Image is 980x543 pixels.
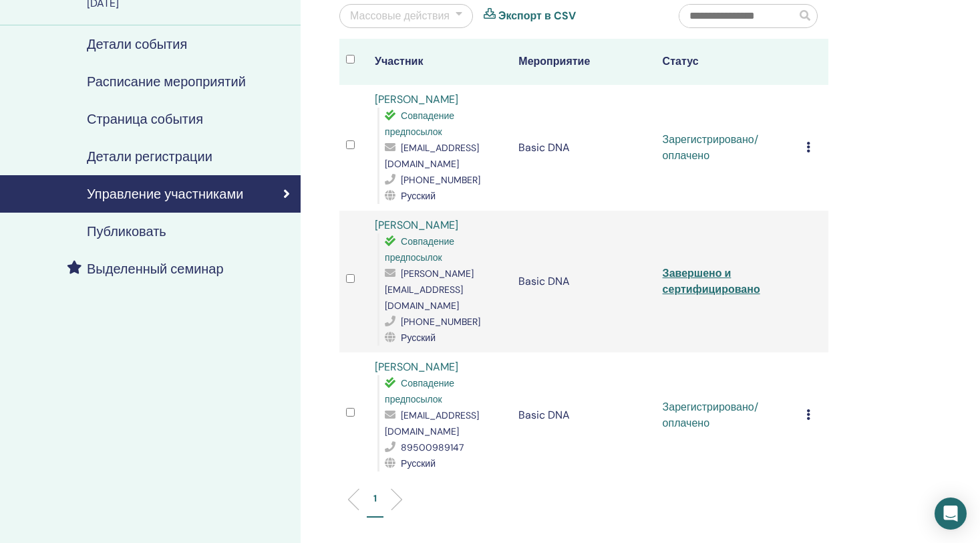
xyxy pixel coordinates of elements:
[368,39,512,85] th: Участник
[512,352,655,478] td: Basic DNA
[401,174,480,186] span: [PHONE_NUMBER]
[375,218,458,232] a: [PERSON_NAME]
[401,441,464,453] span: 89500989147
[385,267,474,312] span: [PERSON_NAME][EMAIL_ADDRESS][DOMAIN_NAME]
[512,39,655,85] th: Мероприятие
[350,8,450,24] div: Массовые действия
[401,316,480,328] span: [PHONE_NUMBER]
[656,39,800,85] th: Статус
[385,235,454,263] span: Совпадение предпосылок
[375,92,458,106] a: [PERSON_NAME]
[935,498,967,530] div: Open Intercom Messenger
[87,223,166,239] h4: Публиковать
[385,142,479,170] span: [EMAIL_ADDRESS][DOMAIN_NAME]
[385,377,454,405] span: Совпадение предпосылок
[87,74,246,90] h4: Расписание мероприятий
[663,266,760,296] a: Завершено и сертифицировано
[87,186,243,202] h4: Управление участниками
[87,148,212,165] h4: Детали регистрации
[87,111,203,127] h4: Страница события
[401,457,436,469] span: Русский
[385,110,454,138] span: Совпадение предпосылок
[401,332,436,344] span: Русский
[87,36,187,52] h4: Детали события
[498,8,576,24] a: Экспорт в CSV
[512,211,655,352] td: Basic DNA
[375,360,458,374] a: [PERSON_NAME]
[373,492,377,506] p: 1
[512,85,655,211] td: Basic DNA
[385,409,479,437] span: [EMAIL_ADDRESS][DOMAIN_NAME]
[87,261,224,277] h4: Выделенный семинар
[401,190,436,202] span: Русский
